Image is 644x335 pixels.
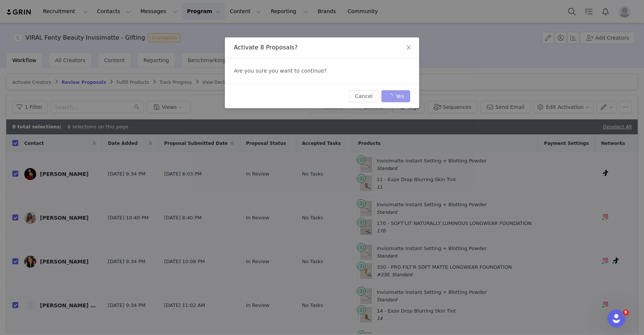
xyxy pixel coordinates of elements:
[349,90,378,102] button: Cancel
[623,310,629,316] span: 9
[225,58,419,84] div: Are you sure you want to continue?
[607,310,625,328] iframe: Intercom live chat
[406,45,412,51] i: icon: close
[398,37,419,58] button: Close
[234,43,410,52] div: Activate 8 Proposals?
